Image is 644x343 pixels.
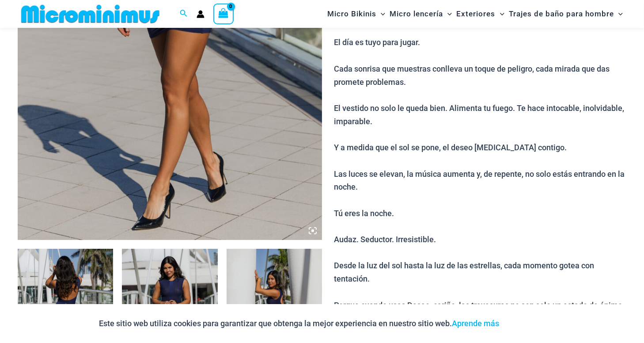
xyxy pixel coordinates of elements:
a: Micro lenceríaMenu ToggleAlternar menú [387,3,454,25]
span: Alternar menú [376,3,385,25]
a: Enlace del icono de búsqueda [180,8,188,19]
a: ExterioresMenu ToggleAlternar menú [455,3,507,25]
button: Aceptar [506,313,545,334]
a: Aprende más [452,319,499,328]
a: Enlace del icono de la cuenta [197,10,205,18]
font: Micro Bikinis [327,9,376,18]
p: Este sitio web utiliza cookies para garantizar que obtenga la mejor experiencia en nuestro sitio ... [99,317,499,330]
img: MM SHOP LOGO PLANO [18,4,163,24]
a: Micro BikinisMenu ToggleAlternar menú [325,3,387,25]
a: Trajes de baño para hombreMenu ToggleAlternar menú [507,3,625,25]
span: Alternar menú [496,3,504,25]
span: Alternar menú [443,3,452,25]
font: Trajes de baño para hombre [509,9,614,18]
span: Alternar menú [614,3,623,25]
a: Ver carrito de compras, vacío [213,4,234,24]
font: Micro lencería [390,9,443,18]
nav: Navegación del sitio [324,1,626,27]
font: Exteriores [457,9,496,18]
